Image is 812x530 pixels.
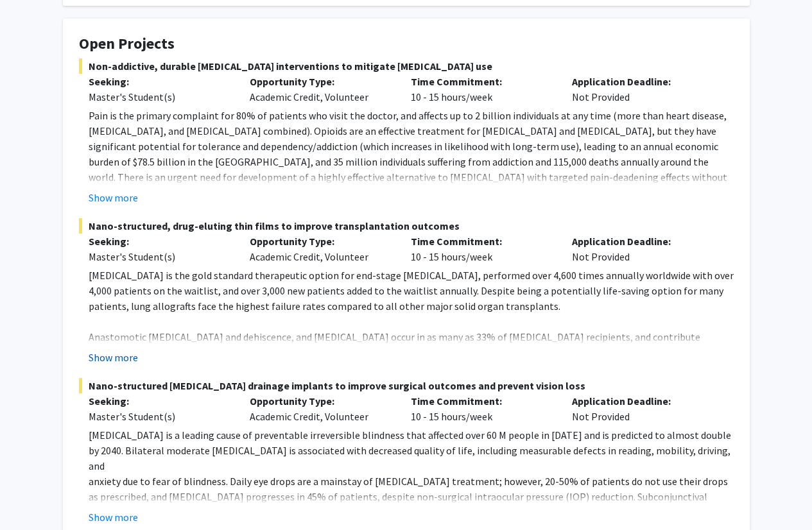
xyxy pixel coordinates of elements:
[89,249,230,264] div: Master's Student(s)
[240,393,401,424] div: Academic Credit, Volunteer
[79,218,734,234] span: Nano-structured, drug-eluting thin films to improve transplantation outcomes
[89,190,138,205] button: Show more
[89,268,734,314] p: [MEDICAL_DATA] is the gold standard therapeutic option for end-stage [MEDICAL_DATA], performed ov...
[79,378,734,393] span: Nano-structured [MEDICAL_DATA] drainage implants to improve surgical outcomes and prevent vision ...
[89,329,734,406] p: Anastomotic [MEDICAL_DATA] and dehiscence, and [MEDICAL_DATA] occur in as many as 33% of [MEDICAL...
[562,74,723,105] div: Not Provided
[79,58,734,74] span: Non-addictive, durable [MEDICAL_DATA] interventions to mitigate [MEDICAL_DATA] use
[89,350,138,365] button: Show more
[250,234,392,249] p: Opportunity Type:
[89,393,230,409] p: Seeking:
[240,234,401,264] div: Academic Credit, Volunteer
[10,472,55,520] iframe: Chat
[401,234,562,264] div: 10 - 15 hours/week
[240,74,401,105] div: Academic Credit, Volunteer
[250,393,392,409] p: Opportunity Type:
[411,393,553,409] p: Time Commitment:
[89,509,138,525] button: Show more
[401,74,562,105] div: 10 - 15 hours/week
[89,74,230,89] p: Seeking:
[89,108,734,200] p: Pain is the primary complaint for 80% of patients who visit the doctor, and affects up to 2 billi...
[401,393,562,424] div: 10 - 15 hours/week
[572,393,714,409] p: Application Deadline:
[562,234,723,264] div: Not Provided
[411,234,553,249] p: Time Commitment:
[411,74,553,89] p: Time Commitment:
[79,35,734,53] h4: Open Projects
[572,234,714,249] p: Application Deadline:
[89,89,230,105] div: Master's Student(s)
[572,74,714,89] p: Application Deadline:
[89,427,734,474] p: [MEDICAL_DATA] is a leading cause of preventable irreversible blindness that affected over 60 M p...
[562,393,723,424] div: Not Provided
[89,234,230,249] p: Seeking:
[250,74,392,89] p: Opportunity Type:
[89,409,230,424] div: Master's Student(s)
